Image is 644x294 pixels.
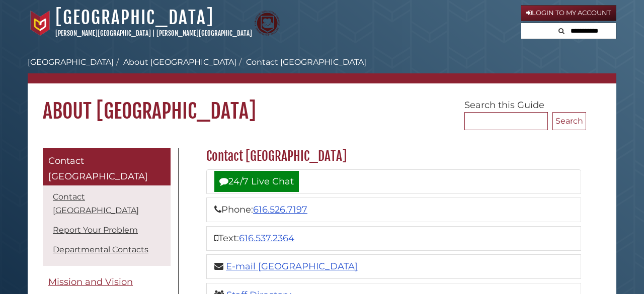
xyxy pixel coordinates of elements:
[152,29,155,37] span: |
[555,23,568,37] button: Search
[552,112,586,130] button: Search
[521,5,616,21] a: Login to My Account
[558,28,565,34] i: Search
[43,148,171,185] a: Contact [GEOGRAPHIC_DATA]
[239,233,294,244] a: 616.537.2364
[53,192,139,215] a: Contact [GEOGRAPHIC_DATA]
[226,261,358,272] a: E-mail [GEOGRAPHIC_DATA]
[206,226,581,251] li: Text:
[28,57,114,67] a: [GEOGRAPHIC_DATA]
[214,171,299,192] a: 24/7 Live Chat
[253,204,307,215] a: 616.526.7197
[53,225,138,235] a: Report Your Problem
[156,29,252,37] a: [PERSON_NAME][GEOGRAPHIC_DATA]
[48,155,148,182] span: Contact [GEOGRAPHIC_DATA]
[206,198,581,222] li: Phone:
[255,11,280,36] img: Calvin Theological Seminary
[123,57,236,67] a: About [GEOGRAPHIC_DATA]
[236,56,366,68] li: Contact [GEOGRAPHIC_DATA]
[53,245,148,254] a: Departmental Contacts
[201,148,586,164] h2: Contact [GEOGRAPHIC_DATA]
[28,56,616,83] nav: breadcrumb
[28,11,53,36] img: Calvin University
[28,83,616,124] h1: About [GEOGRAPHIC_DATA]
[48,276,133,287] span: Mission and Vision
[55,29,151,37] a: [PERSON_NAME][GEOGRAPHIC_DATA]
[43,271,171,293] a: Mission and Vision
[55,7,214,29] a: [GEOGRAPHIC_DATA]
